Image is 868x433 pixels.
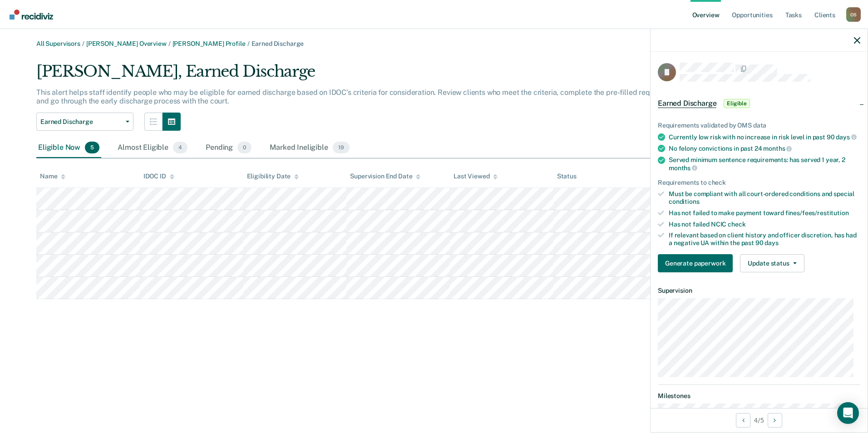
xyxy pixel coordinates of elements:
[658,122,860,129] div: Requirements validated by OMS data
[85,142,99,153] span: 5
[658,254,736,272] a: Navigate to form link
[669,221,860,228] div: Has not failed NCIC
[658,392,860,400] dt: Milestones
[173,142,187,153] span: 4
[669,156,860,172] div: Served minimum sentence requirements: has served 1 year, 2
[246,40,252,47] span: /
[724,99,750,108] span: Eligible
[116,138,189,158] div: Almost Eligible
[658,287,860,295] dt: Supervision
[669,231,860,247] div: If relevant based on client history and officer discretion, has had a negative UA within the past 90
[40,118,122,126] span: Earned Discharge
[846,7,861,22] div: O S
[651,408,868,432] div: 4 / 5
[658,254,733,272] button: Generate paperwork
[10,10,53,20] img: Recidiviz
[669,133,860,141] div: Currently low risk with no increase in risk level in past 90
[204,138,253,158] div: Pending
[669,198,700,205] span: conditions
[837,402,859,424] div: Open Intercom Messenger
[651,89,868,118] div: Earned DischargeEligible
[86,40,167,47] a: [PERSON_NAME] Overview
[350,172,420,180] div: Supervision End Date
[247,172,299,180] div: Eligibility Date
[40,172,65,180] div: Name
[658,99,716,108] span: Earned Discharge
[36,88,683,105] p: This alert helps staff identify people who may be eligible for earned discharge based on IDOC’s c...
[669,144,860,153] div: No felony convictions in past 24
[80,40,86,47] span: /
[36,138,101,158] div: Eligible Now
[252,40,304,47] span: Earned Discharge
[36,62,687,88] div: [PERSON_NAME], Earned Discharge
[36,40,80,47] a: All Supervisors
[143,172,174,180] div: IDOC ID
[785,209,849,216] span: fines/fees/restitution
[728,221,745,228] span: check
[658,179,860,187] div: Requirements to check
[333,142,350,153] span: 19
[454,172,498,180] div: Last Viewed
[669,164,697,172] span: months
[736,413,750,428] button: Previous Opportunity
[237,142,252,153] span: 0
[167,40,173,47] span: /
[669,209,860,217] div: Has not failed to make payment toward
[740,254,804,272] button: Update status
[763,145,792,152] span: months
[557,172,577,180] div: Status
[836,133,856,141] span: days
[173,40,246,47] a: [PERSON_NAME] Profile
[764,239,778,246] span: days
[768,413,782,428] button: Next Opportunity
[846,7,861,22] button: Profile dropdown button
[268,138,351,158] div: Marked Ineligible
[669,190,860,206] div: Must be compliant with all court-ordered conditions and special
